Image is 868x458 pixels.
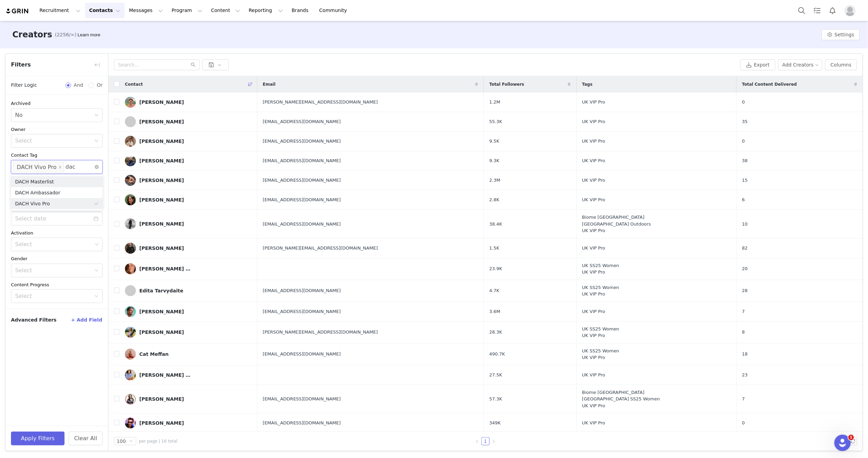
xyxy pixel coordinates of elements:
span: UK SS25 Women UK VIP Pro [582,326,619,339]
span: 82 [742,245,748,252]
a: [PERSON_NAME] [125,194,252,205]
span: 8 [742,329,745,336]
span: [EMAIL_ADDRESS][DOMAIN_NAME] [263,177,341,184]
div: [PERSON_NAME] | Mindful Drinking [139,372,191,378]
div: [PERSON_NAME] [139,420,184,426]
span: [EMAIL_ADDRESS][DOMAIN_NAME] [263,118,341,125]
div: [PERSON_NAME] [139,329,184,335]
span: 9.5K [489,138,499,145]
div: [PERSON_NAME] [139,396,184,402]
span: 1.5K [489,245,499,252]
div: Select [15,293,91,300]
button: Contacts [85,3,125,18]
img: b22f5028-24f8-4419-acb9-02fe84dbf030.jpg [125,243,136,254]
a: [PERSON_NAME] [125,327,252,338]
div: [PERSON_NAME] [139,245,184,251]
span: 349K [489,420,501,426]
span: And [71,82,86,89]
span: Email [263,81,275,87]
input: Search... [114,59,200,70]
a: [PERSON_NAME] [125,418,252,429]
li: DACH Vivo Pro [11,198,103,209]
div: Select [15,267,91,274]
div: [PERSON_NAME] [PERSON_NAME] [139,266,191,272]
button: Columns [825,59,857,70]
a: [PERSON_NAME] | Mindful Drinking [125,370,252,381]
img: placeholder-profile.jpg [845,5,856,16]
div: [PERSON_NAME] [139,309,184,314]
span: [PERSON_NAME][EMAIL_ADDRESS][DOMAIN_NAME] [263,329,378,336]
a: 1 [482,437,489,445]
span: Biome [GEOGRAPHIC_DATA] [GEOGRAPHIC_DATA] Outdoors UK VIP Pro [582,214,651,234]
span: UK VIP Pro [582,177,606,184]
span: [EMAIL_ADDRESS][DOMAIN_NAME] [263,196,341,203]
span: UK VIP Pro [582,99,606,106]
button: Content [207,3,244,18]
span: 15 [742,177,748,184]
span: 35 [742,118,748,125]
img: 662f9d8c-51da-409f-b85a-a5e82f7f44a9--s.jpg [125,155,136,166]
li: 1 [481,437,490,445]
span: [EMAIL_ADDRESS][DOMAIN_NAME] [263,420,341,426]
span: 28.3K [489,329,502,336]
span: UK VIP Pro [582,138,606,145]
span: Or [94,82,103,89]
a: [PERSON_NAME] [PERSON_NAME] [125,263,252,274]
button: Search [794,3,809,18]
button: Notifications [825,3,840,18]
span: UK SS25 Women UK VIP Pro [582,262,619,276]
span: [EMAIL_ADDRESS][DOMAIN_NAME] [263,351,341,358]
span: 0 [742,138,745,145]
button: Messages [125,3,167,18]
span: UK SS25 Women UK VIP Pro [582,348,619,361]
li: DACH Ambassador [11,187,103,198]
span: Filter Logic [11,82,37,89]
div: [PERSON_NAME] [139,178,184,183]
a: [PERSON_NAME] [125,243,252,254]
span: 490.7K [489,351,505,358]
i: icon: check [94,180,98,184]
span: [PERSON_NAME][EMAIL_ADDRESS][DOMAIN_NAME] [263,245,378,252]
span: 7 [742,396,745,402]
i: icon: down [95,242,99,247]
span: per page | 16 total [139,438,177,444]
i: icon: calendar [94,216,98,221]
span: UK VIP Pro [582,308,606,315]
span: UK VIP Pro [582,118,606,125]
img: 81fd5237-fefb-463c-a74a-df8ccafdcb3c--s.jpg [125,418,136,429]
span: UK VIP Pro [582,245,606,252]
span: Tags [582,81,593,87]
span: 23 [742,372,748,378]
a: Edita Tarvydaite [125,285,252,296]
span: Filters [11,61,31,69]
button: Recruitment [35,3,85,18]
h3: Creators [12,28,52,41]
div: [PERSON_NAME] [139,197,184,203]
img: 6172c7a4-0c96-4ad2-9802-04cee8f3f744--s.jpg [125,349,136,360]
button: Add Creators [778,59,823,70]
button: Profile [841,5,863,16]
a: Brands [288,3,315,18]
i: icon: check [94,191,98,195]
span: UK VIP Pro [582,372,606,378]
span: [EMAIL_ADDRESS][DOMAIN_NAME] [263,396,341,402]
a: [PERSON_NAME] [125,116,252,127]
span: [EMAIL_ADDRESS][DOMAIN_NAME] [263,287,341,294]
span: 20 [742,265,748,272]
img: 46ba4ff2-2fea-49b1-8bb0-f71b26a530a9.jpg [125,370,136,381]
span: UK VIP Pro [582,196,606,203]
button: Settings [822,29,860,40]
div: Edita Tarvydaite [139,288,183,293]
span: [EMAIL_ADDRESS][DOMAIN_NAME] [263,138,341,145]
span: 55.3K [489,118,502,125]
i: icon: down [129,439,133,444]
i: icon: search [191,62,196,67]
div: [PERSON_NAME] [139,158,184,164]
div: Content Progress [11,281,103,288]
span: Contact [125,81,143,87]
i: icon: check [94,202,98,206]
span: [EMAIL_ADDRESS][DOMAIN_NAME] [263,308,341,315]
i: icon: left [475,439,479,444]
div: Cat Meffan [139,351,168,357]
input: Select date [11,212,103,226]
